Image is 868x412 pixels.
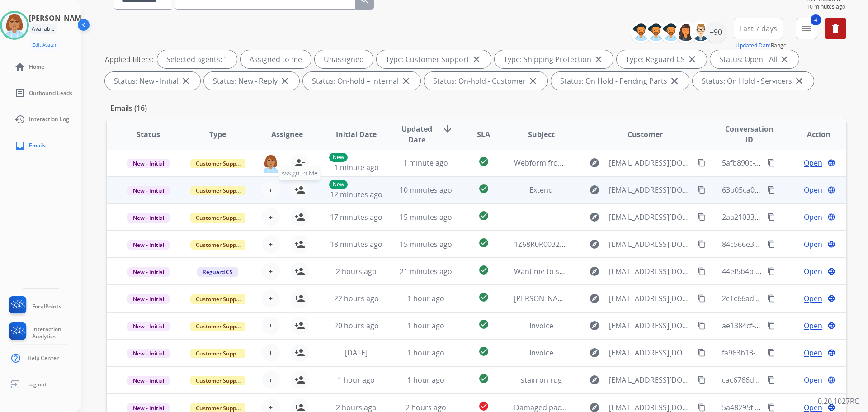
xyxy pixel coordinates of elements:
span: Invoice [529,348,553,358]
span: Help Center [28,355,59,362]
span: [EMAIL_ADDRESS][DOMAIN_NAME] [609,320,693,331]
span: Initial Date [336,129,377,140]
span: New - Initial [127,240,170,250]
span: [EMAIL_ADDRESS][DOMAIN_NAME] [609,239,693,250]
div: Status: On-hold - Customer [424,72,547,90]
span: Assignee [271,129,303,140]
div: Status: On Hold - Servicers [693,72,814,90]
span: Open [804,320,822,331]
mat-icon: content_copy [698,403,706,412]
mat-icon: close [687,54,698,65]
button: Last 7 days [734,18,783,39]
button: + [262,371,280,389]
p: New [329,180,348,189]
span: Open [804,212,822,223]
mat-icon: content_copy [767,294,775,303]
p: 0.20.1027RC [818,396,859,407]
mat-icon: check_circle [478,346,489,357]
span: Interaction Log [29,116,69,123]
span: 1 hour ago [407,348,444,358]
div: Assigned to me [241,50,311,68]
button: Updated Date [736,42,771,49]
span: Log out [27,381,47,388]
span: + [269,239,273,250]
span: + [269,212,273,223]
span: New - Initial [127,349,170,358]
div: Type: Customer Support [377,50,491,68]
span: 2c1c66ad-7426-4816-a1c7-448c4f47e56c [722,294,858,303]
mat-icon: language [827,213,835,221]
span: + [269,320,273,331]
span: 12 minutes ago [330,189,382,199]
mat-icon: person_add [294,374,305,385]
span: Open [804,347,822,358]
span: 84c566e3-d138-4f20-9fc0-a213a77b8e60 [722,239,858,249]
mat-icon: person_add [294,212,305,223]
mat-icon: close [471,54,482,65]
button: Edit Avatar [29,40,60,50]
mat-icon: person_add [294,347,305,358]
span: Customer Support [190,294,249,304]
span: SLA [477,129,490,140]
span: Want me to send the report? [514,266,613,276]
mat-icon: person_add [294,185,305,195]
div: Available [29,24,57,34]
a: Interaction Analytics [7,322,81,343]
p: New [329,153,348,162]
mat-icon: check_circle [478,237,489,248]
span: [PERSON_NAME] [514,294,570,303]
span: 1 minute ago [403,158,448,168]
a: FocalPoints [7,296,61,317]
button: 4 [796,18,817,39]
div: Status: New - Reply [204,72,299,90]
span: 1 minute ago [334,162,379,172]
mat-icon: close [279,76,290,86]
button: + [262,181,280,199]
span: cac6766d-371f-4238-9f03-66be46f9f2f1 [722,375,852,385]
h3: [PERSON_NAME] [29,13,88,24]
mat-icon: explore [589,293,600,304]
span: Assign to Me [279,166,320,180]
span: 17 minutes ago [330,212,382,222]
div: Unassigned [315,50,373,68]
span: 20 hours ago [334,321,379,331]
p: Emails (16) [107,103,151,114]
mat-icon: check_circle [478,210,489,221]
mat-icon: content_copy [767,267,775,275]
img: avatar [2,13,27,38]
mat-icon: inbox [14,140,25,151]
span: + [269,266,273,277]
span: [DATE] [345,348,368,358]
span: 1 hour ago [407,321,444,331]
mat-icon: history [14,114,25,125]
mat-icon: content_copy [698,240,706,248]
mat-icon: content_copy [767,186,775,194]
span: Interaction Analytics [32,326,81,340]
span: 2 hours ago [336,266,377,276]
span: Emails [29,142,46,149]
span: 5afb890c-e5d7-466c-b160-ff5a294c297b [722,158,857,168]
span: 22 hours ago [334,294,379,303]
mat-icon: content_copy [698,267,706,275]
mat-icon: language [827,403,835,412]
span: fa963b13-4620-489b-b08e-1f1ba03ea6a7 [722,348,859,358]
span: New - Initial [127,267,170,277]
span: [EMAIL_ADDRESS][DOMAIN_NAME] [609,212,693,223]
span: 4 [811,14,821,25]
span: [EMAIL_ADDRESS][DOMAIN_NAME] [609,185,693,195]
mat-icon: close [794,76,805,86]
span: Open [804,185,822,195]
mat-icon: home [14,62,25,72]
span: Customer Support [190,240,249,250]
span: Customer Support [190,376,249,385]
div: Status: Open - All [710,50,799,68]
mat-icon: language [827,294,835,303]
span: 15 minutes ago [400,239,452,249]
span: Webform from [EMAIL_ADDRESS][DOMAIN_NAME] on [DATE] [514,158,719,168]
span: New - Initial [127,294,170,304]
mat-icon: explore [589,157,600,168]
span: Customer Support [190,159,249,168]
mat-icon: explore [589,185,600,195]
span: Status [137,129,160,140]
span: 1 hour ago [338,375,375,385]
